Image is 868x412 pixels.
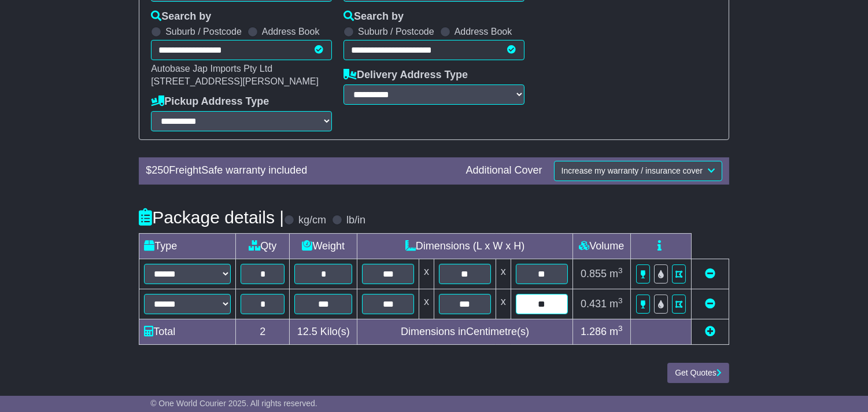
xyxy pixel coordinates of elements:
[610,298,623,310] span: m
[581,298,607,310] span: 0.431
[236,233,290,259] td: Qty
[581,268,607,279] span: 0.855
[139,233,236,259] td: Type
[358,26,434,37] label: Suburb / Postcode
[460,164,548,177] div: Additional Cover
[357,319,573,345] td: Dimensions in Centimetre(s)
[151,95,269,108] label: Pickup Address Type
[618,266,623,275] sup: 3
[297,326,317,337] span: 12.5
[290,233,357,259] td: Weight
[298,214,326,227] label: kg/cm
[581,326,607,337] span: 1.286
[419,259,434,289] td: x
[236,319,290,345] td: 2
[610,268,623,279] span: m
[139,208,284,227] h4: Package details |
[610,326,623,337] span: m
[705,268,715,279] a: Remove this item
[290,319,357,345] td: Kilo(s)
[262,26,320,37] label: Address Book
[562,166,703,175] span: Increase my warranty / insurance cover
[343,10,404,23] label: Search by
[140,164,460,177] div: $ FreightSafe warranty included
[496,259,511,289] td: x
[705,298,715,310] a: Remove this item
[151,10,211,23] label: Search by
[667,363,729,383] button: Get Quotes
[357,233,573,259] td: Dimensions (L x W x H)
[455,26,512,37] label: Address Book
[139,319,236,345] td: Total
[165,26,242,37] label: Suburb / Postcode
[346,214,365,227] label: lb/in
[618,296,623,305] sup: 3
[151,64,272,73] span: Autobase Jap Imports Pty Ltd
[150,399,317,408] span: © One World Courier 2025. All rights reserved.
[554,161,722,181] button: Increase my warranty / insurance cover
[343,69,468,82] label: Delivery Address Type
[151,76,319,86] span: [STREET_ADDRESS][PERSON_NAME]
[618,324,623,333] sup: 3
[419,289,434,319] td: x
[496,289,511,319] td: x
[152,164,169,176] span: 250
[572,233,630,259] td: Volume
[705,326,715,337] a: Add new item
